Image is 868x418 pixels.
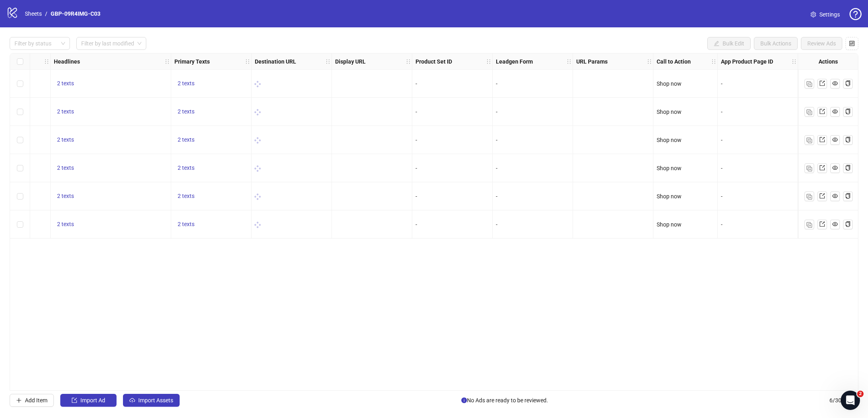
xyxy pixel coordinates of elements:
[754,37,798,50] button: Bulk Actions
[819,137,825,142] span: export
[807,194,812,200] img: Duplicate
[721,221,723,228] span: -
[496,164,569,173] div: -
[807,81,812,87] img: Duplicate
[178,80,194,86] span: 2 texts
[807,222,812,228] img: Duplicate
[496,220,569,229] div: -
[10,154,30,182] div: Select row 4
[819,221,825,227] span: export
[178,108,194,115] span: 2 texts
[416,164,489,173] div: -
[57,193,74,199] span: 2 texts
[819,109,825,114] span: export
[850,8,862,20] span: question-circle
[410,54,412,69] div: Resize Display URL column
[54,107,77,117] button: 2 texts
[572,59,577,64] span: holder
[791,59,797,64] span: holder
[657,80,682,87] span: Shop now
[57,108,74,115] span: 2 texts
[10,182,30,210] div: Select row 5
[405,59,411,64] span: holder
[170,59,176,64] span: holder
[657,137,682,143] span: Shop now
[566,59,572,64] span: holder
[174,163,198,173] button: 2 texts
[411,59,417,64] span: holder
[16,397,22,403] span: plus
[255,57,296,66] strong: Destination URL
[416,192,489,201] div: -
[721,137,723,143] span: -
[57,165,74,171] span: 2 texts
[174,79,198,89] button: 2 texts
[178,136,194,143] span: 2 texts
[49,9,102,18] a: GBP-09R4IMG-C03
[832,80,838,86] span: eye
[10,210,30,239] div: Select row 6
[832,137,838,142] span: eye
[54,191,77,201] button: 2 texts
[461,396,548,405] span: No Ads are ready to be reviewed.
[416,220,489,229] div: -
[331,59,336,64] span: holder
[54,163,77,173] button: 2 texts
[571,54,573,69] div: Resize Leadgen Form column
[811,12,816,17] span: setting
[490,54,492,69] div: Resize Product Set ID column
[25,397,47,404] span: Add Item
[461,397,467,403] span: info-circle
[10,70,30,98] div: Select row 1
[496,107,569,116] div: -
[54,57,80,66] strong: Headlines
[845,193,851,199] span: copy
[45,9,47,18] li: /
[845,37,858,50] button: Configure table settings
[832,109,838,114] span: eye
[711,59,717,64] span: holder
[805,220,814,229] button: Duplicate
[164,59,170,64] span: holder
[819,80,825,86] span: export
[129,397,135,403] span: cloud-upload
[335,57,366,66] strong: Display URL
[819,10,840,19] span: Settings
[174,107,198,117] button: 2 texts
[496,136,569,144] div: -
[416,79,489,88] div: -
[845,165,851,171] span: copy
[721,165,723,171] span: -
[80,397,105,404] span: Import Ad
[49,59,55,64] span: holder
[721,80,723,87] span: -
[54,79,77,89] button: 2 texts
[819,57,838,66] strong: Actions
[721,193,723,200] span: -
[841,391,860,410] iframe: Intercom live chat
[805,79,814,89] button: Duplicate
[721,57,773,66] strong: App Product Page ID
[496,79,569,88] div: -
[829,396,858,405] span: 6 / 300 items
[721,109,723,115] span: -
[832,221,838,227] span: eye
[249,54,251,69] div: Resize Primary Texts column
[169,54,171,69] div: Resize Headlines column
[174,57,210,66] strong: Primary Texts
[325,59,331,64] span: holder
[416,107,489,116] div: -
[805,135,814,145] button: Duplicate
[491,59,497,64] span: holder
[416,57,452,66] strong: Product Set ID
[245,59,250,64] span: holder
[174,191,198,201] button: 2 texts
[72,397,77,403] span: import
[10,394,54,407] button: Add Item
[845,109,851,114] span: copy
[845,221,851,227] span: copy
[23,9,43,18] a: Sheets
[496,192,569,201] div: -
[804,8,846,21] a: Settings
[10,98,30,126] div: Select row 2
